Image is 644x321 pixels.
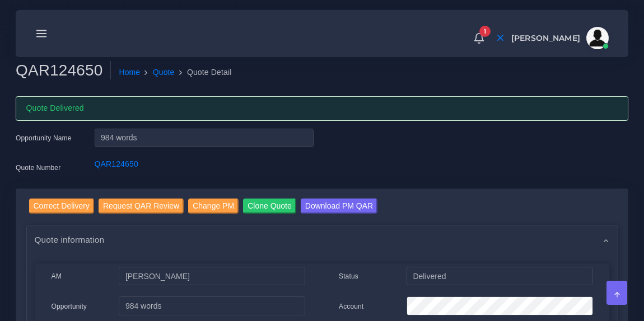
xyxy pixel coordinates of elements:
label: Opportunity [52,301,87,311]
a: 1 [469,32,489,44]
input: Download PM QAR [301,199,377,214]
span: [PERSON_NAME] [511,34,580,42]
label: Status [339,271,358,281]
span: 1 [479,26,491,37]
div: Quote information [27,225,618,254]
label: Account [339,301,363,311]
input: Correct Delivery [29,199,94,214]
input: Clone Quote [243,199,296,214]
div: Quote Delivered [16,96,628,121]
a: Home [119,67,140,78]
a: [PERSON_NAME]avatar [506,27,613,49]
input: Change PM [188,199,239,214]
input: Request QAR Review [99,199,184,214]
label: AM [52,271,62,281]
label: Opportunity Name [16,133,72,143]
label: Quote Number [16,163,60,173]
a: Quote [153,67,175,78]
span: Quote information [35,233,105,246]
li: Quote Detail [175,67,232,78]
h2: QAR124650 [16,61,111,80]
a: QAR124650 [95,159,138,168]
img: avatar [586,27,609,49]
